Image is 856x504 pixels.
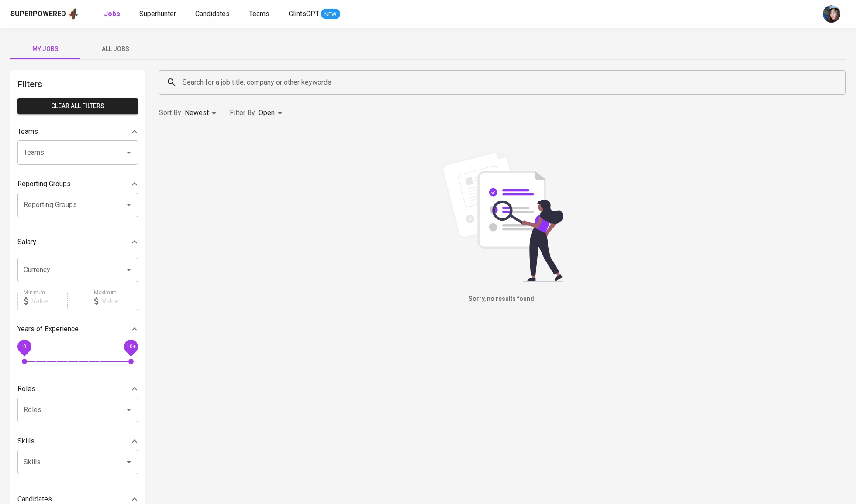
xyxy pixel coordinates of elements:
[123,146,135,159] button: Open
[10,7,79,20] a: Superpoweredapp logo
[123,404,135,416] button: Open
[123,264,135,276] button: Open
[17,175,138,193] div: Reporting Groups
[185,105,219,121] div: Newest
[17,123,138,140] div: Teams
[123,199,135,211] button: Open
[126,343,135,349] span: 10+
[159,294,846,304] h6: Sorry, no results found.
[823,5,840,23] img: diazagista@glints.com
[259,109,275,117] span: Open
[17,126,38,137] p: Teams
[289,10,319,18] span: GlintsGPT
[17,233,138,251] div: Salary
[139,9,178,20] a: Superhunter
[185,108,209,118] p: Newest
[123,456,135,468] button: Open
[249,9,271,20] a: Teams
[104,9,122,20] a: Jobs
[17,380,138,398] div: Roles
[102,293,138,310] input: Value
[24,101,131,112] span: Clear All filters
[17,98,138,114] button: Clear All filters
[17,432,138,450] div: Skills
[17,436,35,446] p: Skills
[31,293,68,310] input: Value
[437,151,568,282] img: file_searching.svg
[86,44,145,54] span: All Jobs
[159,108,181,118] p: Sort By
[17,324,79,334] p: Years of Experience
[104,10,120,18] b: Jobs
[23,343,26,349] span: 0
[195,9,231,20] a: Candidates
[249,10,269,18] span: Teams
[230,108,255,118] p: Filter By
[17,77,138,91] h6: Filters
[16,44,75,54] span: My Jobs
[17,384,35,394] p: Roles
[17,179,71,189] p: Reporting Groups
[139,10,176,18] span: Superhunter
[17,320,138,338] div: Years of Experience
[195,10,230,18] span: Candidates
[259,105,285,121] div: Open
[68,7,79,20] img: app logo
[17,237,36,247] p: Salary
[289,9,340,20] a: GlintsGPT NEW
[321,10,340,19] span: NEW
[10,9,66,19] div: Superpowered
